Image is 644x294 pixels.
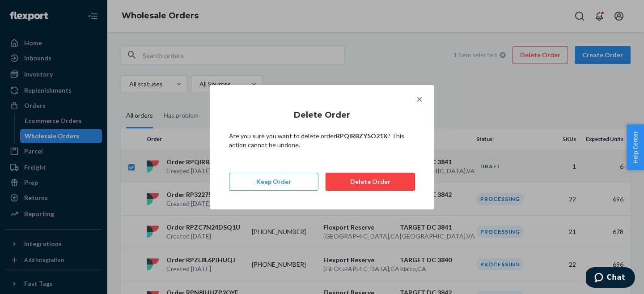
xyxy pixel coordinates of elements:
[336,132,388,140] strong: RPQIRBZY5O21X
[326,173,415,191] button: Delete Order
[294,109,350,121] h3: Delete Order
[21,6,39,14] span: Chat
[229,132,415,149] p: Are you sure you want to delete order ? This action cannot be undone.
[229,173,318,191] button: Keep Order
